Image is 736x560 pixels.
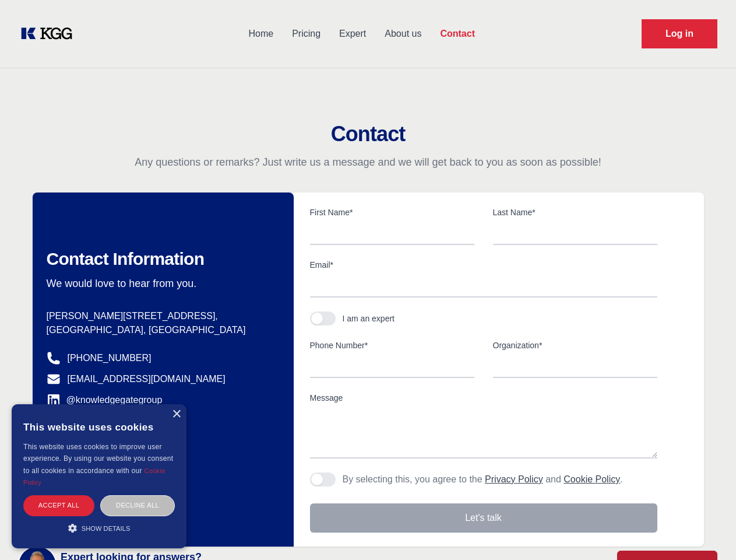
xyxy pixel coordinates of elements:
a: Expert [330,19,375,49]
h2: Contact Information [47,249,275,269]
a: About us [375,19,431,49]
div: Show details [23,522,175,534]
button: Let's talk [310,503,657,533]
label: Last Name* [493,206,657,218]
div: Accept all [23,495,94,516]
p: [PERSON_NAME][STREET_ADDRESS], [47,309,275,323]
a: Contact [431,19,484,49]
span: Show details [82,525,131,532]
span: This website uses cookies to improve user experience. By using our website you consent to all coo... [23,443,173,475]
a: Request Demo [642,19,717,48]
label: Message [310,392,657,404]
a: Pricing [283,19,330,49]
a: Cookie Policy [564,474,620,484]
div: I am an expert [343,313,395,324]
p: We would love to hear from you. [47,276,275,290]
div: Decline all [100,495,175,516]
h2: Contact [14,123,722,146]
a: Home [239,19,283,49]
p: Any questions or remarks? Just write us a message and we will get back to you as soon as possible! [14,155,722,169]
label: Email* [310,259,657,271]
a: [EMAIL_ADDRESS][DOMAIN_NAME] [68,372,226,386]
a: [PHONE_NUMBER] [68,351,152,365]
div: Close [172,410,181,419]
a: KOL Knowledge Platform: Talk to Key External Experts (KEE) [19,24,82,43]
p: By selecting this, you agree to the and . [343,473,623,487]
div: This website uses cookies [23,413,175,441]
label: First Name* [310,206,474,218]
iframe: Chat Widget [678,504,736,560]
p: [GEOGRAPHIC_DATA], [GEOGRAPHIC_DATA] [47,323,275,337]
a: Cookie Policy [23,467,165,486]
a: @knowledgegategroup [47,393,163,407]
label: Phone Number* [310,339,474,351]
a: Privacy Policy [485,474,543,484]
label: Organization* [493,339,657,351]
